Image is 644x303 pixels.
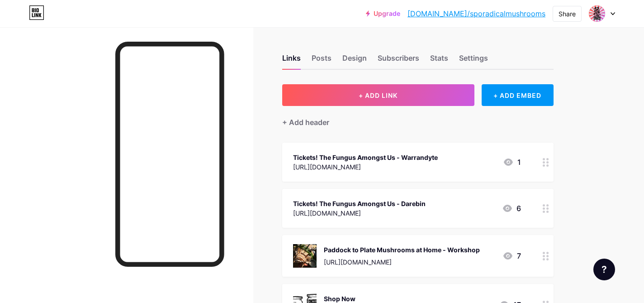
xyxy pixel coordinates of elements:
div: [URL][DOMAIN_NAME] [293,208,426,218]
div: [URL][DOMAIN_NAME] [324,257,480,267]
a: Upgrade [366,10,400,17]
div: Stats [430,53,448,69]
div: Subscribers [378,53,419,69]
div: Share [559,9,576,19]
button: + ADD LINK [282,84,474,106]
div: Tickets! The Fungus Amongst Us - Warrandyte [293,153,438,162]
div: [URL][DOMAIN_NAME] [293,162,438,172]
a: [DOMAIN_NAME]/sporadicalmushrooms [407,8,545,19]
div: Paddock to Plate Mushrooms at Home - Workshop [324,245,480,255]
div: Tickets! The Fungus Amongst Us - Darebin [293,199,426,208]
img: sporadicalmushrooms [588,5,606,22]
img: Paddock to Plate Mushrooms at Home - Workshop [293,244,317,268]
div: Design [342,53,367,69]
div: 1 [503,157,521,168]
div: Posts [312,53,331,69]
div: + Add header [282,117,329,128]
div: Settings [459,53,488,69]
div: 6 [502,203,521,214]
div: + ADD EMBED [482,84,554,106]
div: Links [282,53,301,69]
div: 7 [502,250,521,261]
span: + ADD LINK [359,91,398,99]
